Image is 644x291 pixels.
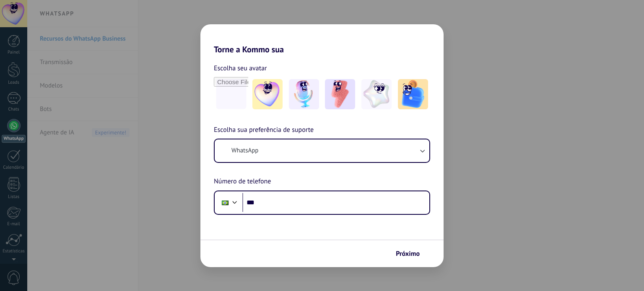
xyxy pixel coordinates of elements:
[325,79,355,109] img: -3.jpeg
[398,79,428,109] img: -5.jpeg
[215,139,429,162] button: WhatsApp
[217,194,233,211] div: Brazil: + 55
[214,176,271,187] span: Número de telefone
[252,79,283,109] img: -1.jpeg
[361,79,392,109] img: -4.jpeg
[392,247,431,261] button: Próximo
[396,251,420,257] span: Próximo
[214,125,314,136] span: Escolha sua preferência de suporte
[214,63,267,74] span: Escolha seu avatar
[289,79,319,109] img: -2.jpeg
[200,24,444,54] h2: Torne a Kommo sua
[231,147,258,155] span: WhatsApp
